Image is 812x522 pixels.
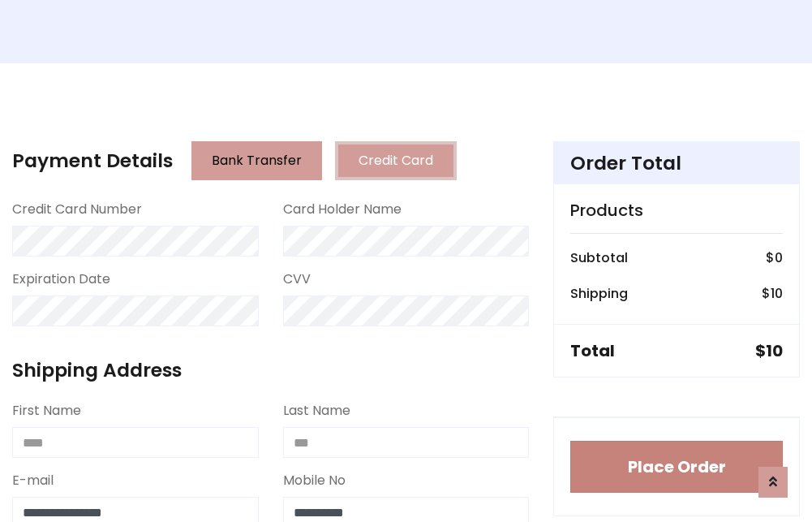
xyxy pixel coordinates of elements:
[283,270,311,289] label: CVV
[570,441,783,493] button: Place Order
[191,141,322,180] button: Bank Transfer
[335,141,457,180] button: Credit Card
[283,401,350,421] label: Last Name
[570,286,628,301] h6: Shipping
[766,250,783,265] h6: $
[12,200,142,219] label: Credit Card Number
[570,152,783,175] h4: Order Total
[570,201,783,220] h5: Products
[12,401,81,421] label: First Name
[570,341,615,360] h5: Total
[12,270,110,289] label: Expiration Date
[775,248,783,267] span: 0
[771,284,783,303] span: 10
[762,286,783,301] h6: $
[12,359,529,382] h4: Shipping Address
[283,471,346,490] label: Mobile No
[755,341,783,360] h5: $
[766,339,783,362] span: 10
[283,200,402,219] label: Card Holder Name
[12,149,173,172] h4: Payment Details
[570,250,628,265] h6: Subtotal
[12,471,54,490] label: E-mail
